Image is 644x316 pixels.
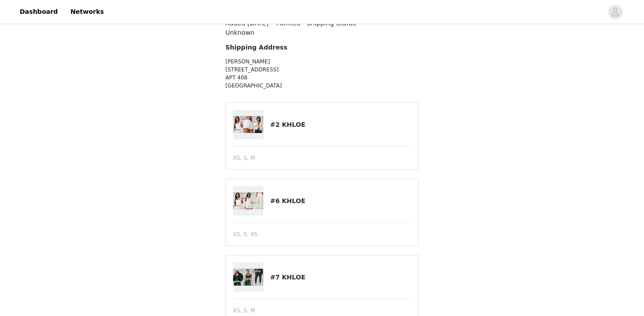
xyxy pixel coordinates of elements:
[270,120,411,129] h4: #2 KHLOE
[233,116,263,133] img: #2 KHLOE
[270,196,411,206] h4: #6 KHLOE
[225,58,370,90] p: [PERSON_NAME] [STREET_ADDRESS] APT 408 [GEOGRAPHIC_DATA]
[233,307,255,315] span: XS, S, M
[225,43,370,52] h4: Shipping Address
[65,2,109,22] a: Networks
[270,273,411,282] h4: #7 KHLOE
[233,192,263,210] img: #6 KHLOE
[233,154,255,162] span: XS, S, M
[233,230,258,238] span: XS, S, XS
[611,5,619,19] div: avatar
[233,269,263,286] img: #7 KHLOE
[14,2,63,22] a: Dashboard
